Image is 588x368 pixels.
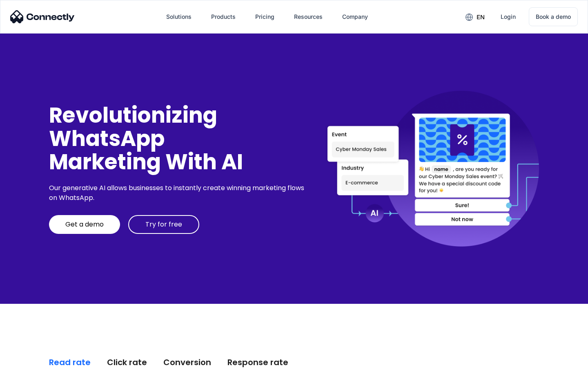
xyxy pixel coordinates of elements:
div: en [477,11,485,23]
div: Revolutionizing WhatsApp Marketing With AI [49,103,307,174]
a: Book a demo [529,7,578,26]
div: Solutions [166,11,192,22]
div: Try for free [145,220,182,229]
a: Try for free [128,215,199,234]
aside: Language selected: English [8,354,49,365]
ul: Language list [16,354,49,365]
div: Resources [294,11,323,22]
div: Response rate [227,357,288,368]
div: Click rate [107,357,147,368]
img: Connectly Logo [10,10,75,23]
div: Read rate [49,357,91,368]
div: Login [501,11,516,22]
a: Pricing [249,7,281,27]
a: Login [494,7,522,27]
a: Get a demo [49,215,120,234]
div: Conversion [163,357,211,368]
div: Our generative AI allows businesses to instantly create winning marketing flows on WhatsApp. [49,183,307,203]
div: Products [211,11,236,22]
div: Company [342,11,368,22]
div: Pricing [255,11,274,22]
div: Get a demo [65,220,104,229]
